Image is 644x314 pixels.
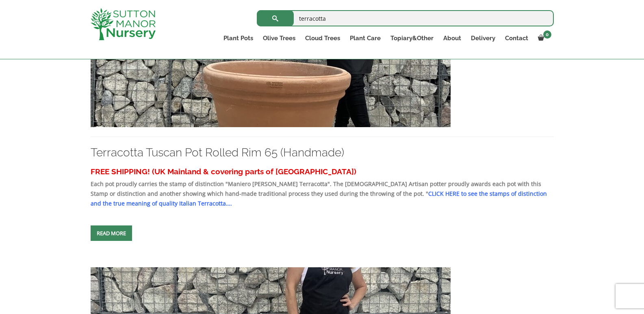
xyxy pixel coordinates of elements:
h3: FREE SHIPPING! (UK Mainland & covering parts of [GEOGRAPHIC_DATA]) [91,164,554,179]
strong: Each pot proudly carries the stamp of distinction "Maniero [PERSON_NAME] Terracotta". The [DEMOGR... [91,180,547,207]
a: Read more [91,225,132,241]
a: Cloud Trees [300,32,345,44]
a: About [438,32,466,44]
a: Terracotta Tuscan Pot Rolled Rim 65 (Handmade) [91,146,344,159]
a: Contact [500,32,533,44]
a: Plant Pots [219,32,258,44]
a: Plant Care [345,32,386,44]
a: Topiary&Other [386,32,438,44]
img: logo [91,8,156,40]
a: Olive Trees [258,32,300,44]
input: Search... [257,10,554,26]
span: 0 [543,30,551,39]
a: 0 [533,32,554,44]
a: Delivery [466,32,500,44]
